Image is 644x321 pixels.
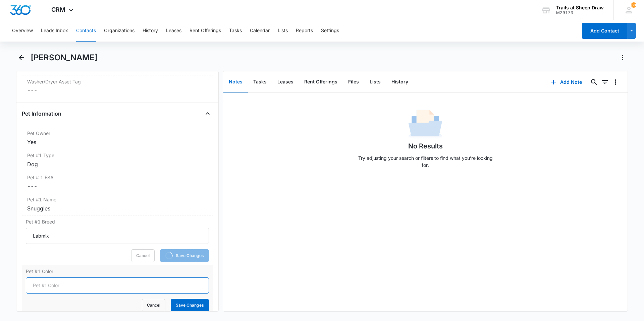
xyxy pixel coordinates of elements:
[190,20,221,42] button: Rent Offerings
[556,5,604,10] div: account name
[27,78,208,85] label: Washer/Dryer Asset Tag
[278,20,288,42] button: Lists
[386,72,414,92] button: History
[250,20,270,42] button: Calendar
[22,149,213,171] div: Pet #1 TypeDog
[27,86,208,94] dd: ---
[544,74,589,90] button: Add Note
[22,75,213,97] div: Washer/Dryer Asset Tag---
[321,20,339,42] button: Settings
[27,130,208,137] label: Pet Owner
[202,108,213,119] button: Close
[171,299,209,312] button: Save Changes
[223,72,248,92] button: Notes
[51,6,65,13] span: CRM
[248,72,272,92] button: Tasks
[27,174,208,181] label: Pet # 1 ESA
[617,52,628,63] button: Actions
[41,20,68,42] button: Leads Inbox
[22,193,213,215] div: Pet #1 NameSnuggles
[27,152,208,159] label: Pet #1 Type
[22,110,61,118] h4: Pet Information
[589,77,599,87] button: Search...
[26,277,209,294] input: Pet #1 Color
[355,154,496,169] p: Try adjusting your search or filters to find what you’re looking for.
[104,20,135,42] button: Organizations
[364,72,386,92] button: Lists
[631,2,636,8] div: notifications count
[556,10,604,15] div: account id
[296,20,313,42] button: Reports
[272,72,299,92] button: Leases
[31,53,98,63] h1: [PERSON_NAME]
[27,160,208,168] div: Dog
[27,196,208,203] label: Pet #1 Name
[166,20,181,42] button: Leases
[229,20,242,42] button: Tasks
[26,218,209,225] label: Pet #1 Breed
[16,52,26,63] button: Back
[26,228,209,244] input: Pet #1 Breed
[299,72,343,92] button: Rent Offerings
[12,20,33,42] button: Overview
[27,182,208,190] dd: ---
[408,141,443,151] h1: No Results
[610,77,621,87] button: Overflow Menu
[582,23,627,39] button: Add Contact
[26,268,209,275] label: Pet #1 Color
[22,171,213,193] div: Pet # 1 ESA---
[143,20,158,42] button: History
[142,299,165,312] button: Cancel
[343,72,364,92] button: Files
[409,108,442,141] img: No Data
[27,138,208,146] div: Yes
[22,127,213,149] div: Pet OwnerYes
[599,77,610,87] button: Filters
[27,204,208,212] div: Snuggles
[631,2,636,8] span: 68
[76,20,96,42] button: Contacts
